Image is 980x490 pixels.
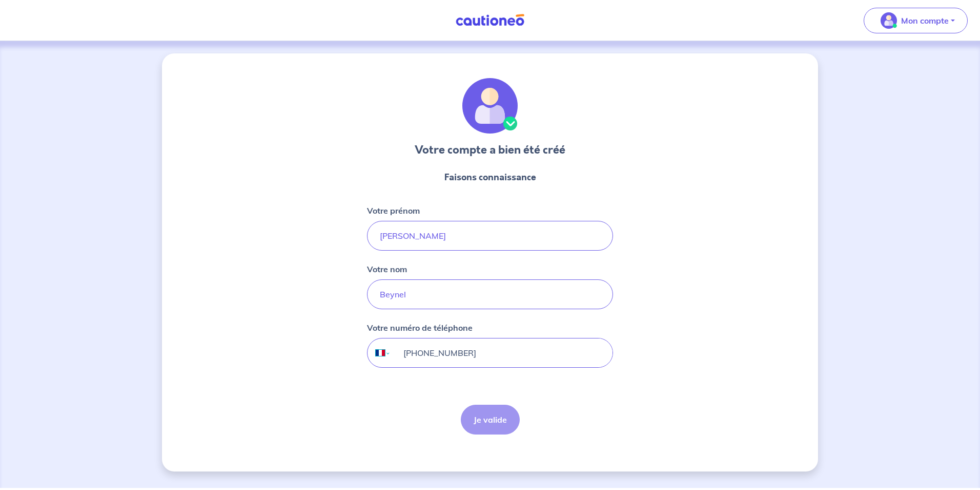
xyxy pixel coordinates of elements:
[462,78,518,134] img: illu_account_valid.svg
[881,12,897,29] img: illu_account_valid_menu.svg
[367,204,420,217] p: Votre prénom
[452,14,528,27] img: Cautioneo
[415,142,565,158] h3: Votre compte a bien été créé
[367,279,613,309] input: Doe
[367,322,473,334] p: Votre numéro de téléphone
[901,14,949,27] p: Mon compte
[444,171,536,184] p: Faisons connaissance
[367,221,613,251] input: John
[864,8,968,33] button: illu_account_valid_menu.svgMon compte
[391,338,612,367] input: 06 34 34 34 34
[367,263,407,275] p: Votre nom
